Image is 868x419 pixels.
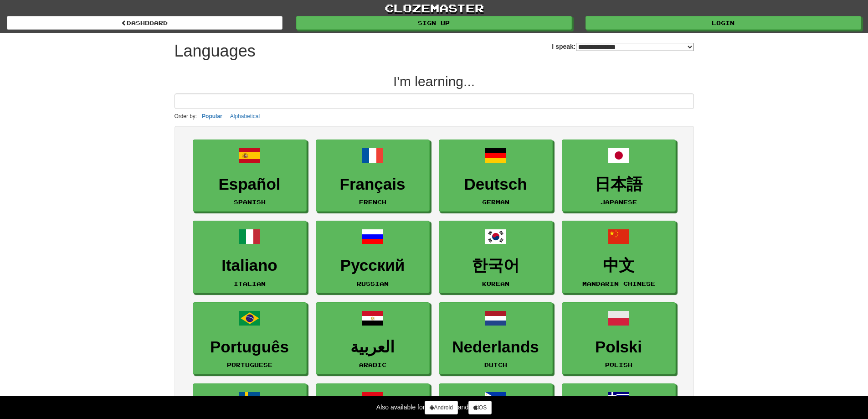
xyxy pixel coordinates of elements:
[601,199,637,205] small: Japanese
[316,302,430,375] a: العربيةArabic
[193,140,307,212] a: EspañolSpanish
[227,362,272,368] small: Portuguese
[567,338,671,356] h3: Polski
[439,302,553,375] a: NederlandsDutch
[175,42,256,60] h1: Languages
[444,338,548,356] h3: Nederlands
[562,221,676,293] a: 中文Mandarin Chinese
[482,199,509,205] small: German
[227,111,262,121] button: Alphabetical
[296,16,572,30] a: Sign up
[198,257,302,274] h3: Italiano
[357,280,389,287] small: Russian
[7,16,282,30] a: dashboard
[582,280,655,287] small: Mandarin Chinese
[439,221,553,293] a: 한국어Korean
[444,257,548,274] h3: 한국어
[198,338,302,356] h3: Português
[359,199,386,205] small: French
[198,176,302,193] h3: Español
[321,338,425,356] h3: العربية
[234,199,266,205] small: Spanish
[321,176,425,193] h3: Français
[193,302,307,375] a: PortuguêsPortuguese
[439,140,553,212] a: DeutschGerman
[444,176,548,193] h3: Deutsch
[484,362,507,368] small: Dutch
[562,302,676,375] a: PolskiPolish
[482,280,509,287] small: Korean
[576,43,694,51] select: I speak:
[316,221,430,293] a: РусскийRussian
[199,111,225,121] button: Popular
[321,257,425,274] h3: Русский
[586,16,861,30] a: Login
[359,362,386,368] small: Arabic
[552,42,693,51] label: I speak:
[175,74,694,89] h2: I'm learning...
[425,401,457,414] a: Android
[562,140,676,212] a: 日本語Japanese
[605,362,632,368] small: Polish
[567,257,671,274] h3: 中文
[567,176,671,193] h3: 日本語
[234,280,266,287] small: Italian
[316,140,430,212] a: FrançaisFrench
[193,221,307,293] a: ItalianoItalian
[175,113,197,119] small: Order by:
[468,401,492,414] a: iOS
